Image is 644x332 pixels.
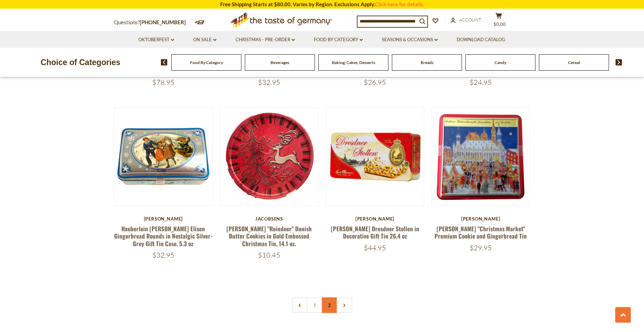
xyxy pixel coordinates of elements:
[432,108,530,206] img: Lambertz "Christmas Market" Premium Cookie and Gingerbread Tin
[193,36,216,44] a: On Sale
[375,1,424,7] a: Click here for details.
[493,21,506,27] span: $0.00
[332,60,375,65] a: Baking, Cakes, Desserts
[235,36,295,44] a: Christmas - PRE-ORDER
[190,60,223,65] a: Food By Category
[459,17,481,23] span: Account
[322,297,337,313] a: 2
[470,78,492,87] span: $24.95
[271,60,289,65] a: Beverages
[152,251,174,259] span: $32.95
[421,60,433,65] a: Breads
[435,224,527,240] a: [PERSON_NAME] "Christmas Market" Premium Cookie and Gingerbread Tin
[457,36,505,44] a: Download Catalog
[331,224,419,240] a: [PERSON_NAME] Dresdner Stollen in Decorative Gift Tin 26.4 oz
[314,36,363,44] a: Food By Category
[220,108,318,206] img: Jacobsens "Reindeer" Danish Butter Cookies in Gold Embossed Christmas Tin, 14.1 oz.
[140,19,186,25] a: [PHONE_NUMBER]
[114,216,213,222] div: [PERSON_NAME]
[431,216,530,222] div: [PERSON_NAME]
[364,243,386,252] span: $44.95
[258,78,280,87] span: $32.95
[450,16,481,24] a: Account
[138,36,174,44] a: Oktoberfest
[568,60,580,65] a: Cereal
[489,12,509,30] button: $0.00
[470,243,492,252] span: $29.95
[495,60,506,65] a: Candy
[326,216,424,222] div: [PERSON_NAME]
[616,59,622,65] img: next arrow
[161,59,168,65] img: previous arrow
[114,108,213,206] img: Haeberlein Metzger Elisen Gingerbread Rounds in Nostalgic Silver-Grey Gift Tin Case, 5.3 oz
[226,224,312,248] a: [PERSON_NAME] "Reindeer" Danish Butter Cookies in Gold Embossed Christmas Tin, 14.1 oz.
[258,251,280,259] span: $10.45
[307,297,323,313] a: 1
[382,36,438,44] a: Seasons & Occasions
[114,18,191,27] p: Questions?
[114,224,213,248] a: Haeberlein [PERSON_NAME] Elisen Gingerbread Rounds in Nostalgic Silver-Grey Gift Tin Case, 5.3 oz
[364,78,386,87] span: $26.95
[152,78,174,87] span: $78.95
[220,216,319,222] div: Jacobsens
[326,108,424,206] img: Emil Reimann Dresdner Stollen in Decorative Gift Tin 26.4 oz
